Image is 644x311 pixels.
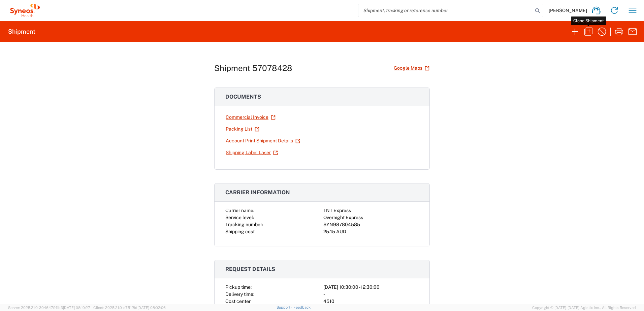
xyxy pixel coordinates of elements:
[225,284,252,290] span: Pickup time:
[225,94,261,100] span: Documents
[225,123,260,135] a: Packing List
[358,4,533,17] input: Shipment, tracking or reference number
[323,298,419,305] div: 4510
[63,306,90,310] span: [DATE] 08:10:27
[8,28,35,36] h2: Shipment
[8,306,90,310] span: Server: 2025.21.0-3046479f1b3
[225,208,254,213] span: Carrier name:
[323,221,419,228] div: SYN987804585
[393,62,430,74] a: Google Maps
[225,135,300,147] a: Account Print Shipment Details
[225,189,290,196] span: Carrier information
[225,229,255,234] span: Shipping cost
[225,291,254,297] span: Delivery time:
[225,215,254,220] span: Service level:
[323,207,419,214] div: TNT Express
[323,228,419,235] div: 25.15 AUD
[225,222,263,227] span: Tracking number:
[549,7,587,13] span: [PERSON_NAME]
[93,306,166,310] span: Client: 2025.21.0-c751f8d
[225,299,251,304] span: Cost center
[225,266,275,272] span: Request details
[214,63,292,73] h1: Shipment 57078428
[225,111,276,123] a: Commercial Invoice
[225,147,278,159] a: Shipping Label Laser
[323,284,419,291] div: [DATE] 10:30:00 - 12:30:00
[323,214,419,221] div: Overnight Express
[293,305,311,309] a: Feedback
[137,306,166,310] span: [DATE] 08:02:06
[532,305,636,311] span: Copyright © [DATE]-[DATE] Agistix Inc., All Rights Reserved
[277,305,293,309] a: Support
[323,291,419,298] div: -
